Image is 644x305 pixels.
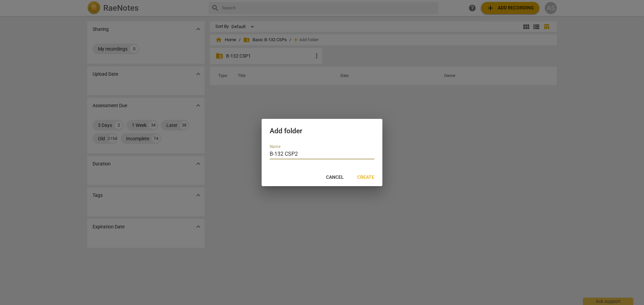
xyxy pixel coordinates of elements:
label: Name [270,145,280,149]
button: Create [352,171,380,183]
h2: Add folder [270,127,374,135]
span: Create [357,174,374,181]
button: Cancel [321,171,349,183]
span: Cancel [326,174,344,181]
